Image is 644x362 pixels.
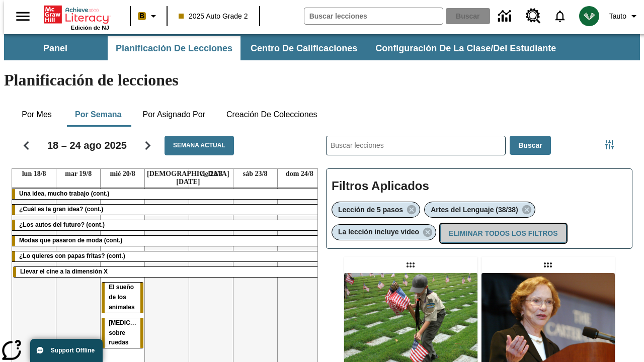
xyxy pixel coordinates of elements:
[338,228,419,236] span: La lección incluye video
[63,169,94,179] a: 19 de agosto de 2025
[326,168,632,249] div: Filtros Aplicados
[5,36,106,60] button: Panel
[102,318,143,348] div: Rayos X sobre ruedas
[108,169,137,179] a: 20 de agosto de 2025
[139,10,144,22] span: B
[198,169,225,179] a: 22 de agosto de 2025
[4,36,565,60] div: Subbarra de navegación
[579,6,599,26] img: avatar image
[241,169,270,179] a: 23 de agosto de 2025
[14,133,39,158] button: Regresar
[109,284,134,311] span: El sueño de los animales
[165,136,234,155] button: Semana actual
[284,169,315,179] a: 24 de agosto de 2025
[492,3,520,30] a: Centro de información
[13,267,320,277] div: Llevar el cine a la dimensión X
[134,103,213,127] button: Por asignado por
[520,3,547,30] a: Centro de recursos, Se abrirá en una pestaña nueva.
[135,133,160,158] button: Seguir
[145,169,231,187] a: 21 de agosto de 2025
[12,236,321,246] div: Modas que pasaron de moda (cont.)
[67,103,129,127] button: Por semana
[332,202,420,218] div: Eliminar Lección de 5 pasos el ítem seleccionado del filtro
[19,252,125,259] span: ¿Lo quieres con papas fritas? (cont.)
[102,283,143,313] div: El sueño de los animales
[243,36,365,60] button: Centro de calificaciones
[44,5,109,25] a: Portada
[440,224,566,243] button: Eliminar todos los filtros
[327,136,505,155] input: Buscar lecciones
[599,135,619,155] button: Menú lateral de filtros
[179,11,248,22] span: 2025 Auto Grade 2
[367,36,564,60] button: Configuración de la clase/del estudiante
[218,103,326,127] button: Creación de colecciones
[108,36,240,60] button: Planificación de lecciones
[109,319,159,346] span: Rayos X sobre ruedas
[540,257,556,273] div: Lección arrastrable: Un legado de esperanza
[19,206,103,213] span: ¿Cuál es la gran idea? (cont.)
[12,103,62,127] button: Por mes
[134,7,164,25] button: Boost El color de la clase es anaranjado claro. Cambiar el color de la clase.
[573,3,605,29] button: Escoja un nuevo avatar
[12,189,321,199] div: Una idea, mucho trabajo (cont.)
[12,220,321,230] div: ¿Los autos del futuro? (cont.)
[12,251,321,261] div: ¿Lo quieres con papas fritas? (cont.)
[332,174,627,199] h2: Filtros Aplicados
[20,169,48,179] a: 18 de agosto de 2025
[4,34,640,60] div: Subbarra de navegación
[19,221,105,228] span: ¿Los autos del futuro? (cont.)
[338,206,403,214] span: Lección de 5 pasos
[20,268,108,275] span: Llevar el cine a la dimensión X
[51,347,95,354] span: Support Offline
[403,257,419,273] div: Lección arrastrable: Recordando a los héroes caídos
[431,206,518,214] span: Artes del Lenguaje (38/38)
[4,71,640,89] h1: Planificación de lecciones
[332,224,436,240] div: Eliminar La lección incluye video el ítem seleccionado del filtro
[30,339,103,362] button: Support Offline
[8,2,38,31] button: Abrir el menú lateral
[304,8,443,24] input: Buscar campo
[44,4,109,31] div: Portada
[19,237,122,244] span: Modas que pasaron de moda (cont.)
[71,25,109,31] span: Edición de NJ
[609,11,626,22] span: Tauto
[19,190,109,197] span: Una idea, mucho trabajo (cont.)
[547,3,573,29] a: Notificaciones
[424,202,535,218] div: Eliminar Artes del Lenguaje (38/38) el ítem seleccionado del filtro
[12,205,321,215] div: ¿Cuál es la gran idea? (cont.)
[510,136,550,155] button: Buscar
[47,139,127,151] h2: 18 – 24 ago 2025
[605,7,644,25] button: Perfil/Configuración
